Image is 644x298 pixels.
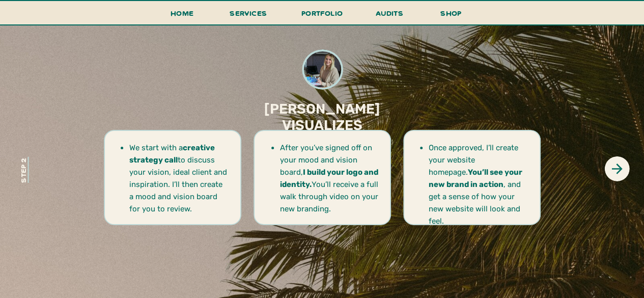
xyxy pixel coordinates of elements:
li: After you’ve signed off on your mood and vision board, You’ll receive a full walk through video o... [279,142,383,215]
a: portfolio [298,7,346,25]
a: audits [374,7,405,24]
h2: Step 2 [17,148,30,192]
h2: [PERSON_NAME] visualizes [238,101,407,126]
li: Once approved, I’ll create your website homepage. , and get a sense of how your new website will ... [428,142,527,227]
span: services [230,8,267,18]
b: You’ll see your new brand in action [429,168,522,189]
li: We start with a to discuss your vision, ideal client and inspiration. I’ll then create a mood and... [129,142,228,215]
b: I build your logo and identity. [280,168,378,189]
a: Home [166,7,198,25]
a: services [227,7,270,25]
a: shop [427,7,475,24]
